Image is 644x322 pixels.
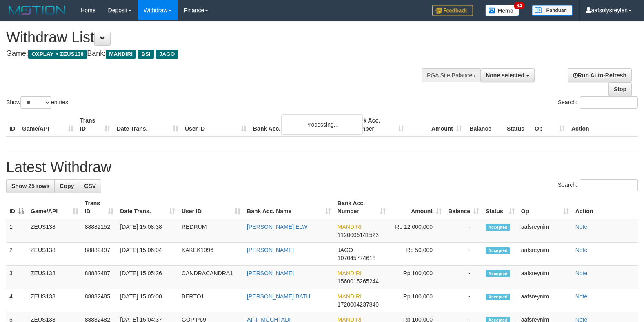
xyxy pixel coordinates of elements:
[486,247,510,254] span: Accepted
[11,183,49,189] span: Show 25 rows
[6,113,19,136] th: ID
[82,243,117,266] td: 88882497
[117,243,178,266] td: [DATE] 15:06:04
[6,96,68,109] label: Show entries
[27,243,82,266] td: ZEUS138
[389,219,445,243] td: Rp 12,000,000
[338,270,362,276] span: MANDIRI
[156,50,178,59] span: JAGO
[338,247,353,253] span: JAGO
[445,243,482,266] td: -
[558,96,638,109] label: Search:
[28,50,87,59] span: OXPLAY > ZEUS138
[117,196,178,219] th: Date Trans.: activate to sort column ascending
[568,113,638,136] th: Action
[82,219,117,243] td: 88882152
[113,113,182,136] th: Date Trans.
[338,293,362,300] span: MANDIRI
[178,243,244,266] td: KAKEK1996
[532,5,573,16] img: panduan.png
[518,266,572,289] td: aafsreynim
[504,113,531,136] th: Status
[82,196,117,219] th: Trans ID: activate to sort column ascending
[432,5,473,16] img: Feedback.jpg
[60,183,74,189] span: Copy
[106,50,136,59] span: MANDIRI
[244,196,334,219] th: Bank Acc. Name: activate to sort column ascending
[20,96,51,109] select: Showentries
[77,113,113,136] th: Trans ID
[6,266,27,289] td: 3
[568,68,632,82] a: Run Auto-Refresh
[389,243,445,266] td: Rp 50,000
[338,232,379,238] span: Copy 1120005141523 to clipboard
[486,224,510,231] span: Accepted
[518,243,572,266] td: aafsreynim
[482,196,518,219] th: Status: activate to sort column ascending
[486,294,510,300] span: Accepted
[575,293,588,300] a: Note
[247,223,307,230] a: [PERSON_NAME] ELW
[117,219,178,243] td: [DATE] 15:08:38
[518,196,572,219] th: Op: activate to sort column ascending
[514,2,525,9] span: 34
[247,270,294,276] a: [PERSON_NAME]
[580,96,638,109] input: Search:
[572,196,638,219] th: Action
[250,113,349,136] th: Bank Acc. Name
[338,255,375,261] span: Copy 107045774618 to clipboard
[445,219,482,243] td: -
[608,82,632,96] a: Stop
[247,293,310,300] a: [PERSON_NAME] BATU
[480,68,535,82] button: None selected
[575,270,588,276] a: Note
[518,219,572,243] td: aafsreynim
[6,4,68,16] img: MOTION_logo.png
[178,266,244,289] td: CANDRACANDRA1
[445,196,482,219] th: Balance: activate to sort column ascending
[6,196,27,219] th: ID: activate to sort column descending
[485,5,520,16] img: Button%20Memo.svg
[84,183,96,189] span: CSV
[178,289,244,312] td: BERTO1
[445,289,482,312] td: -
[182,113,250,136] th: User ID
[27,196,82,219] th: Game/API: activate to sort column ascending
[338,223,362,230] span: MANDIRI
[6,243,27,266] td: 2
[247,247,294,253] a: [PERSON_NAME]
[465,113,504,136] th: Balance
[27,266,82,289] td: ZEUS138
[338,301,379,308] span: Copy 1720004237840 to clipboard
[422,68,480,82] div: PGA Site Balance /
[79,179,101,193] a: CSV
[82,266,117,289] td: 88882487
[445,266,482,289] td: -
[338,278,379,285] span: Copy 1560015265244 to clipboard
[117,266,178,289] td: [DATE] 15:05:26
[6,289,27,312] td: 4
[334,196,389,219] th: Bank Acc. Number: activate to sort column ascending
[575,223,588,230] a: Note
[575,247,588,253] a: Note
[27,219,82,243] td: ZEUS138
[349,113,407,136] th: Bank Acc. Number
[178,219,244,243] td: REDRUM
[486,270,510,277] span: Accepted
[19,113,77,136] th: Game/API
[27,289,82,312] td: ZEUS138
[407,113,465,136] th: Amount
[6,159,638,175] h1: Latest Withdraw
[6,29,421,46] h1: Withdraw List
[580,179,638,191] input: Search:
[117,289,178,312] td: [DATE] 15:05:00
[486,72,524,79] span: None selected
[558,179,638,191] label: Search:
[6,179,55,193] a: Show 25 rows
[389,196,445,219] th: Amount: activate to sort column ascending
[54,179,79,193] a: Copy
[389,266,445,289] td: Rp 100,000
[6,50,421,58] h4: Game: Bank:
[6,219,27,243] td: 1
[82,289,117,312] td: 88882485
